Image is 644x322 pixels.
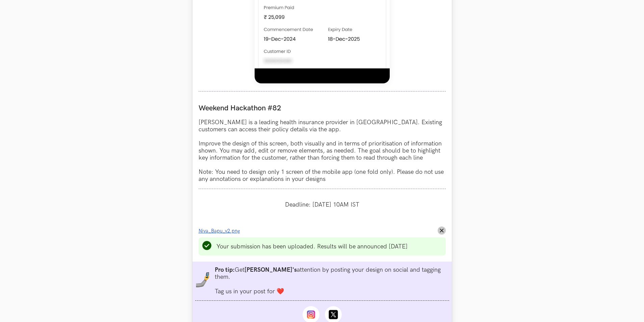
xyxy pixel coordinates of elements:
[195,272,211,288] img: mobile-in-hand.png
[199,227,244,234] a: Niva_Bapu_v2.png
[216,243,408,250] li: Your submission has been uploaded. Results will be announced [DATE]
[215,266,449,295] li: Get attention by posting your design on social and tagging them. Tag us in your post for ❤️
[244,266,297,273] strong: [PERSON_NAME]'s
[199,195,446,214] div: Deadline: [DATE] 10AM IST
[215,266,235,273] strong: Pro tip:
[199,119,446,183] p: [PERSON_NAME] is a leading health insurance provider in [GEOGRAPHIC_DATA]. Existing customers can...
[199,104,446,113] label: Weekend Hackathon #82
[199,228,240,234] span: Niva_Bapu_v2.png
